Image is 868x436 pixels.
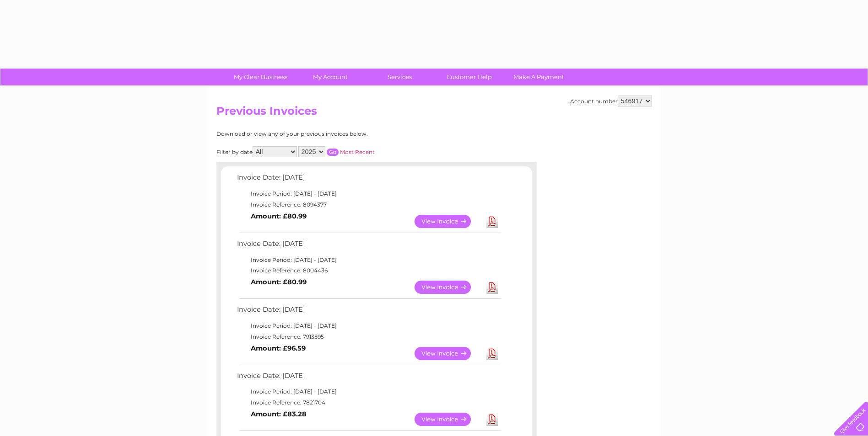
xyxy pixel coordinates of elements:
b: Amount: £80.99 [251,278,307,286]
a: View [415,413,482,426]
td: Invoice Reference: 7821704 [235,397,502,408]
td: Invoice Reference: 8004436 [235,265,502,276]
a: View [415,281,482,294]
a: My Clear Business [223,69,298,85]
a: Services [362,69,437,85]
td: Invoice Period: [DATE] - [DATE] [235,188,502,199]
div: Filter by date [216,146,457,157]
a: Most Recent [340,149,375,155]
h2: Previous Invoices [216,105,652,122]
b: Amount: £83.28 [251,410,307,418]
b: Amount: £96.59 [251,344,306,352]
td: Invoice Reference: 7913595 [235,331,502,342]
b: Amount: £80.99 [251,212,307,220]
a: Customer Help [431,69,507,85]
td: Invoice Period: [DATE] - [DATE] [235,255,502,266]
a: Download [486,413,498,426]
td: Invoice Period: [DATE] - [DATE] [235,386,502,397]
td: Invoice Date: [DATE] [235,238,502,255]
td: Invoice Date: [DATE] [235,171,502,188]
td: Invoice Date: [DATE] [235,370,502,387]
a: View [415,347,482,360]
a: View [415,215,482,228]
a: Download [486,347,498,360]
td: Invoice Date: [DATE] [235,303,502,320]
td: Invoice Reference: 8094377 [235,199,502,210]
div: Account number [570,96,652,106]
td: Invoice Period: [DATE] - [DATE] [235,320,502,331]
a: Make A Payment [501,69,577,85]
a: Download [486,281,498,294]
div: Download or view any of your previous invoices below. [216,131,457,137]
a: Download [486,215,498,228]
a: My Account [292,69,368,85]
